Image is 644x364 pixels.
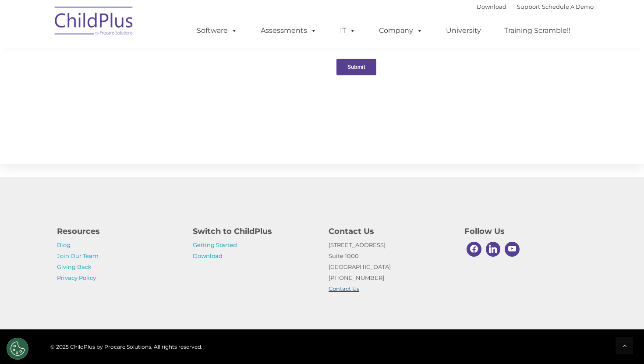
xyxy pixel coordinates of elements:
a: Schedule A Demo [542,3,594,10]
a: Linkedin [484,240,503,259]
span: Phone number [122,94,159,100]
h4: Follow Us [464,225,587,237]
h4: Resources [57,225,180,237]
h4: Contact Us [329,225,451,237]
a: Facebook [464,240,484,259]
a: Assessments [252,22,326,39]
font: | [477,3,594,10]
a: Company [370,22,432,39]
a: Contact Us [329,285,359,292]
a: Getting Started [193,241,237,248]
span: © 2025 ChildPlus by Procare Solutions. All rights reserved. [50,343,202,350]
a: Download [193,252,223,259]
p: [STREET_ADDRESS] Suite 1000 [GEOGRAPHIC_DATA] [PHONE_NUMBER] [329,240,451,294]
a: IT [331,22,364,39]
button: Cookies Settings [7,338,28,360]
a: Privacy Policy [57,274,96,281]
a: Youtube [502,240,522,259]
a: Join Our Team [57,252,99,259]
iframe: Chat Widget [600,322,644,364]
a: Giving Back [57,263,92,270]
a: Software [188,22,246,39]
a: Training Scramble!! [495,22,579,39]
a: Download [477,3,506,10]
a: Support [517,3,540,10]
a: University [437,22,490,39]
img: ChildPlus by Procare Solutions [50,0,138,44]
h4: Switch to ChildPlus [193,225,315,237]
a: Blog [57,241,71,248]
span: Last name [122,58,149,64]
